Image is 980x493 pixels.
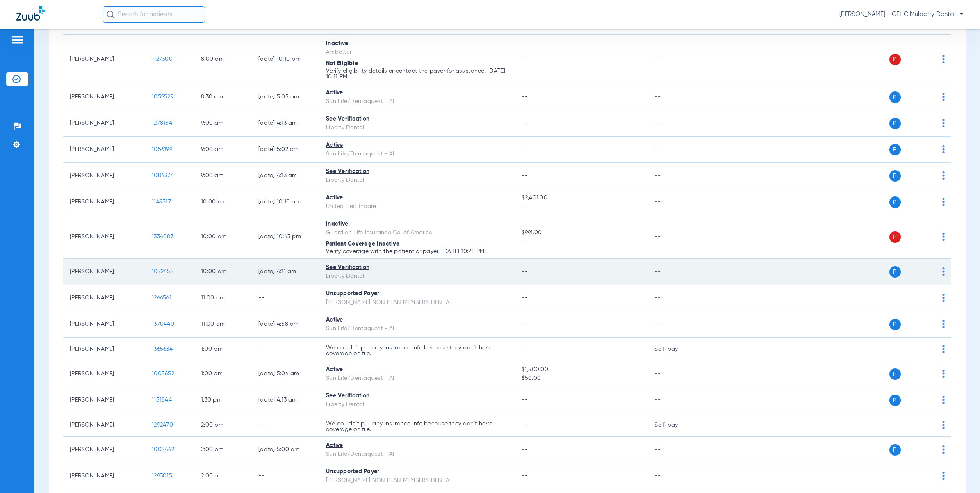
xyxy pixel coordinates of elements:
div: See Verification [326,392,508,400]
p: We couldn’t pull any insurance info because they don’t have coverage on file. [326,421,508,432]
img: group-dot-blue.svg [942,145,945,153]
span: P [889,196,901,208]
td: [DATE] 10:43 PM [252,215,319,259]
td: [DATE] 4:58 AM [252,311,319,338]
td: Self-pay [648,338,703,361]
div: [PERSON_NAME] NON PLAN MEMBERS DENTAL [326,476,508,485]
div: Liberty Dental [326,272,508,281]
td: [PERSON_NAME] [63,215,145,259]
div: United Healthcare [326,202,508,211]
td: [PERSON_NAME] [63,311,145,338]
img: group-dot-blue.svg [942,93,945,101]
td: [DATE] 4:13 AM [252,387,319,413]
p: Verify coverage with the patient or payer. [DATE] 10:25 PM. [326,249,508,254]
span: Patient Coverage Inactive [326,241,399,247]
span: 1334087 [152,234,173,240]
div: Guardian Life Insurance Co. of America [326,228,508,237]
span: 1151844 [152,397,172,403]
td: -- [648,387,703,413]
span: -- [522,422,528,428]
td: -- [648,163,703,189]
td: [PERSON_NAME] [63,437,145,463]
div: Inactive [326,39,508,48]
div: Sun Life/Dentaquest - AI [326,324,508,333]
td: 11:00 AM [194,285,252,311]
td: [PERSON_NAME] [63,35,145,84]
td: -- [252,338,319,361]
span: 1072455 [152,269,174,274]
div: Active [326,194,508,202]
td: -- [648,35,703,84]
td: -- [648,311,703,338]
span: P [889,266,901,278]
td: [PERSON_NAME] [63,361,145,387]
span: P [889,170,901,182]
td: [PERSON_NAME] [63,338,145,361]
div: Inactive [326,220,508,228]
span: -- [522,321,528,327]
span: P [889,395,901,406]
img: group-dot-blue.svg [942,421,945,429]
div: See Verification [326,115,508,123]
img: group-dot-blue.svg [942,445,945,454]
span: 1084374 [152,173,174,178]
span: P [889,319,901,330]
img: Search Icon [107,11,114,18]
span: [PERSON_NAME] - CFHC Mulberry Dental [839,10,964,18]
span: 1005652 [152,371,174,377]
img: group-dot-blue.svg [942,55,945,63]
img: group-dot-blue.svg [942,171,945,180]
span: $2,401.00 [522,194,642,202]
img: group-dot-blue.svg [942,294,945,302]
td: [PERSON_NAME] [63,413,145,437]
td: [PERSON_NAME] [63,163,145,189]
span: $50.00 [522,374,642,383]
td: -- [648,189,703,215]
span: -- [522,473,528,479]
td: 2:00 PM [194,463,252,489]
td: [PERSON_NAME] [63,463,145,489]
div: Active [326,89,508,97]
span: 1293015 [152,473,172,479]
td: 10:00 AM [194,259,252,285]
td: Self-pay [648,413,703,437]
span: -- [522,94,528,100]
span: -- [522,237,642,246]
span: P [889,368,901,380]
span: -- [522,295,528,301]
td: 2:00 PM [194,437,252,463]
td: 2:00 PM [194,413,252,437]
span: 1370440 [152,321,174,327]
td: [PERSON_NAME] [63,285,145,311]
td: 1:00 PM [194,338,252,361]
span: 1266561 [152,295,171,301]
td: 1:00 PM [194,361,252,387]
span: P [889,91,901,103]
span: 1149517 [152,199,171,205]
td: [DATE] 5:00 AM [252,437,319,463]
span: P [889,144,901,155]
td: -- [648,259,703,285]
span: P [889,444,901,456]
td: -- [648,285,703,311]
td: 8:30 AM [194,84,252,110]
span: 1005462 [152,447,174,452]
span: 1278154 [152,120,172,126]
td: [DATE] 4:11 AM [252,259,319,285]
td: 10:00 AM [194,215,252,259]
p: Verify eligibility details or contact the payer for assistance. [DATE] 10:11 PM. [326,68,508,80]
div: Ambetter [326,48,508,57]
span: 1059529 [152,94,173,100]
td: [PERSON_NAME] [63,387,145,413]
div: Chat Widget [939,454,980,493]
td: -- [648,84,703,110]
div: See Verification [326,167,508,176]
div: Active [326,365,508,374]
img: group-dot-blue.svg [942,233,945,241]
span: 1127300 [152,56,173,62]
div: Sun Life/Dentaquest - AI [326,450,508,459]
img: group-dot-blue.svg [942,396,945,404]
span: -- [522,397,528,403]
span: -- [522,56,528,62]
div: Sun Life/Dentaquest - AI [326,97,508,106]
